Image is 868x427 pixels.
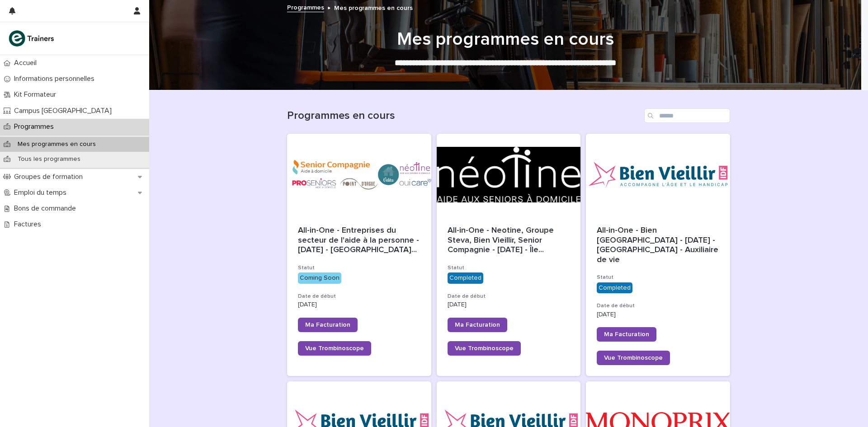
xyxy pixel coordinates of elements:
[10,122,61,131] p: Programmes
[287,109,641,122] h1: Programmes en cours
[448,341,521,356] a: Vue Trombinoscope
[7,29,57,47] img: K0CqGN7SDeD6s4JG8KQk
[298,293,420,300] h3: Date de début
[298,341,371,356] a: Vue Trombinoscope
[644,108,730,123] input: Search
[10,59,44,67] p: Accueil
[448,226,570,255] span: All-in-One - Neotine, Groupe Steva, Bien Vieillir, Senior Compagnie - [DATE] - Île ...
[448,293,570,300] h3: Date de début
[586,134,730,376] a: All-in-One - Bien [GEOGRAPHIC_DATA] - [DATE] - [GEOGRAPHIC_DATA] - Auxiliaire de vieStatutComplet...
[10,141,103,148] p: Mes programmes en cours
[10,107,119,115] p: Campus [GEOGRAPHIC_DATA]
[448,301,570,309] p: [DATE]
[298,264,420,272] h3: Statut
[10,75,102,83] p: Informations personnelles
[10,90,63,99] p: Kit Formateur
[455,322,500,328] span: Ma Facturation
[298,318,358,332] a: Ma Facturation
[298,301,420,309] p: [DATE]
[10,188,74,197] p: Emploi du temps
[287,134,431,376] a: All-in-One - Entreprises du secteur de l'aide à la personne - [DATE] - [GEOGRAPHIC_DATA]...Statut...
[597,351,670,365] a: Vue Trombinoscope
[10,220,48,229] p: Factures
[455,345,514,352] span: Vue Trombinoscope
[597,226,721,264] span: All-in-One - Bien [GEOGRAPHIC_DATA] - [DATE] - [GEOGRAPHIC_DATA] - Auxiliaire de vie
[10,204,83,213] p: Bons de commande
[597,302,719,310] h3: Date de début
[597,282,632,294] div: Completed
[298,226,420,255] div: All-in-One - Entreprises du secteur de l'aide à la personne - 24 - Septembre 2025 - Île-de-France...
[597,274,719,281] h3: Statut
[448,264,570,272] h3: Statut
[305,345,364,352] span: Vue Trombinoscope
[597,311,719,319] p: [DATE]
[305,322,350,328] span: Ma Facturation
[448,226,570,255] div: All-in-One - Neotine, Groupe Steva, Bien Vieillir, Senior Compagnie - 15 - Avril 2025 - Île-de-Fr...
[298,272,341,284] div: Coming Soon
[597,327,656,342] a: Ma Facturation
[448,272,483,284] div: Completed
[10,155,88,163] p: Tous les programmes
[604,355,663,361] span: Vue Trombinoscope
[334,2,413,12] p: Mes programmes en cours
[10,173,90,181] p: Groupes de formation
[284,28,727,50] h1: Mes programmes en cours
[448,318,507,332] a: Ma Facturation
[604,331,649,338] span: Ma Facturation
[287,2,324,12] a: Programmes
[437,134,581,376] a: All-in-One - Neotine, Groupe Steva, Bien Vieillir, Senior Compagnie - [DATE] - Île...StatutComple...
[298,226,420,255] span: All-in-One - Entreprises du secteur de l'aide à la personne - [DATE] - [GEOGRAPHIC_DATA] ...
